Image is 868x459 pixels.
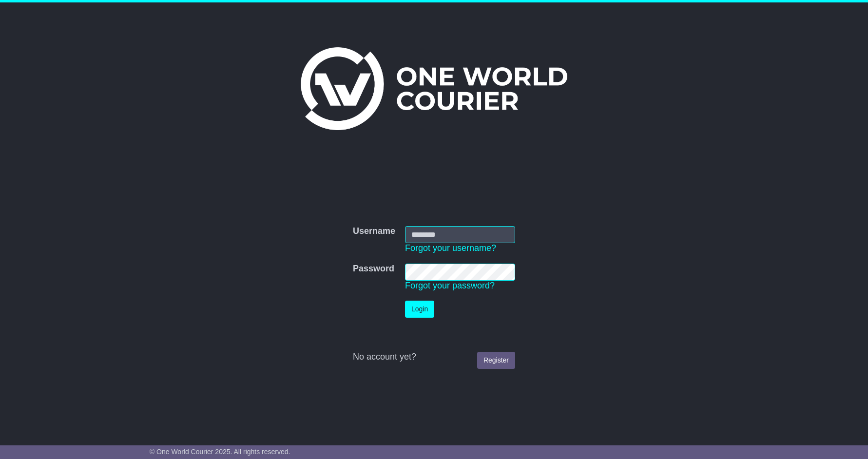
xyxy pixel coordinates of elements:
a: Forgot your password? [405,281,495,290]
div: No account yet? [353,352,515,363]
a: Forgot your username? [405,243,496,253]
img: One World [301,47,567,130]
button: Login [405,301,434,318]
a: Register [477,352,515,369]
label: Password [353,264,394,274]
span: © One World Courier 2025. All rights reserved. [150,448,290,456]
label: Username [353,226,395,237]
